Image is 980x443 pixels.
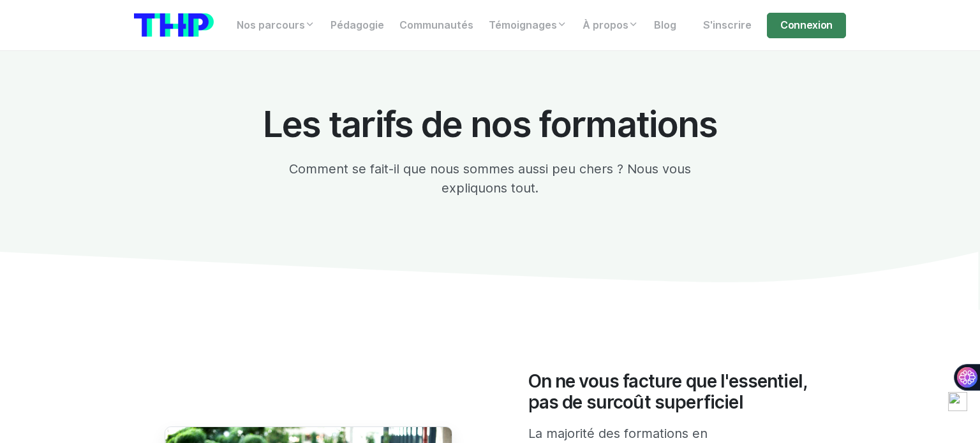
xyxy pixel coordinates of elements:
h2: On ne vous facture que l'essentiel, pas de surcoût superficiel [528,371,816,414]
a: S'inscrire [695,13,759,38]
a: À propos [575,13,646,38]
a: Témoignages [481,13,575,38]
a: Connexion [767,13,846,38]
p: Comment se fait-il que nous sommes aussi peu chers ? Nous vous expliquons tout. [255,159,725,198]
h1: Les tarifs de nos formations [255,105,725,144]
a: Blog [646,13,684,38]
a: Pédagogie [323,13,392,38]
a: Communautés [392,13,481,38]
a: Nos parcours [229,13,323,38]
img: logo [134,13,214,37]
